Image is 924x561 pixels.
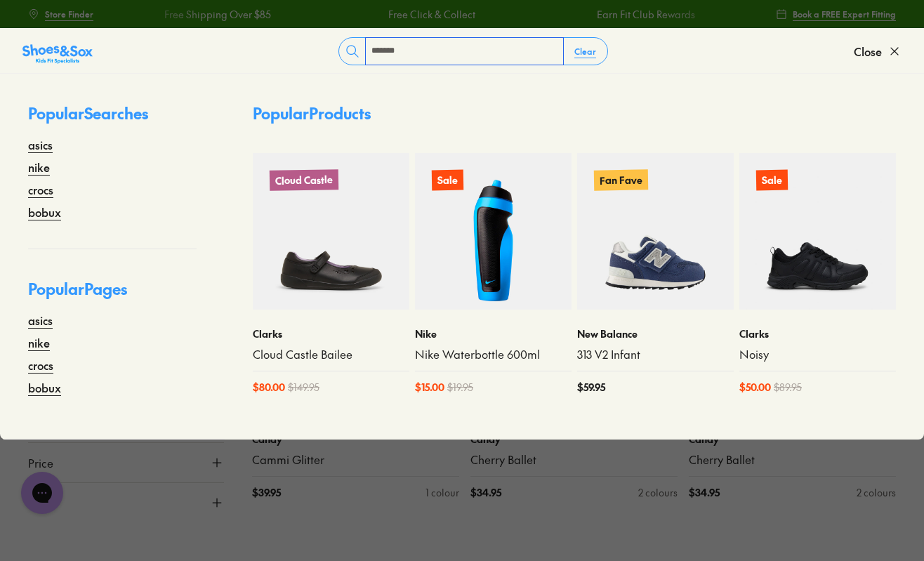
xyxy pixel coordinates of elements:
div: 1 colour [425,485,459,500]
a: Sale [415,153,572,310]
a: bobux [28,204,61,220]
a: Cherry Ballet [470,452,678,468]
a: Shoes &amp; Sox [22,40,93,62]
span: $ 50.00 [739,380,771,395]
a: Sale [739,153,896,310]
a: Book a FREE Expert Fitting [776,1,896,27]
iframe: Gorgias live chat messenger [14,467,70,519]
span: Close [854,43,882,60]
a: Free Shipping Over $85 [161,7,268,22]
p: Fan Fave [594,169,648,190]
span: $ 34.95 [689,485,720,500]
button: Size [28,483,224,522]
span: $ 19.95 [447,380,473,395]
button: Clear [563,39,607,64]
a: bobux [28,379,61,396]
p: Nike [415,326,572,341]
a: Cammi Glitter [252,452,459,468]
button: Close [854,36,902,67]
a: Store Finder [28,1,93,27]
p: Popular Products [253,102,371,125]
a: Noisy [739,347,896,362]
span: $ 80.00 [253,380,285,395]
p: Popular Searches [28,102,197,136]
span: Book a FREE Expert Fitting [793,8,896,20]
p: Sale [756,170,788,191]
div: 2 colours [638,485,678,500]
span: $ 34.95 [470,485,501,500]
a: 313 V2 Infant [577,347,734,362]
span: $ 89.95 [774,380,802,395]
img: SNS_Logo_Responsive.svg [22,43,93,65]
p: Clarks [253,326,409,341]
p: Cloud Castle [270,169,338,191]
span: Store Finder [45,8,93,20]
a: nike [28,334,50,351]
a: crocs [28,357,53,374]
a: Cherry Ballet [689,452,896,468]
a: Cloud Castle [253,153,409,310]
span: $ 149.95 [288,380,319,395]
a: Nike Waterbottle 600ml [415,347,572,362]
span: Price [28,454,53,471]
p: New Balance [577,326,734,341]
p: Sale [432,170,463,191]
a: asics [28,136,53,153]
span: $ 39.95 [252,485,281,500]
span: $ 59.95 [577,380,605,395]
a: Free Click & Collect [386,7,473,22]
a: Earn Fit Club Rewards [595,7,693,22]
p: Popular Pages [28,277,197,312]
div: 2 colours [857,485,896,500]
span: $ 15.00 [415,380,444,395]
a: crocs [28,181,53,198]
a: Fan Fave [577,153,734,310]
a: Cloud Castle Bailee [253,347,409,362]
a: nike [28,159,50,176]
p: Clarks [739,326,896,341]
a: asics [28,312,53,329]
button: Price [28,443,224,482]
